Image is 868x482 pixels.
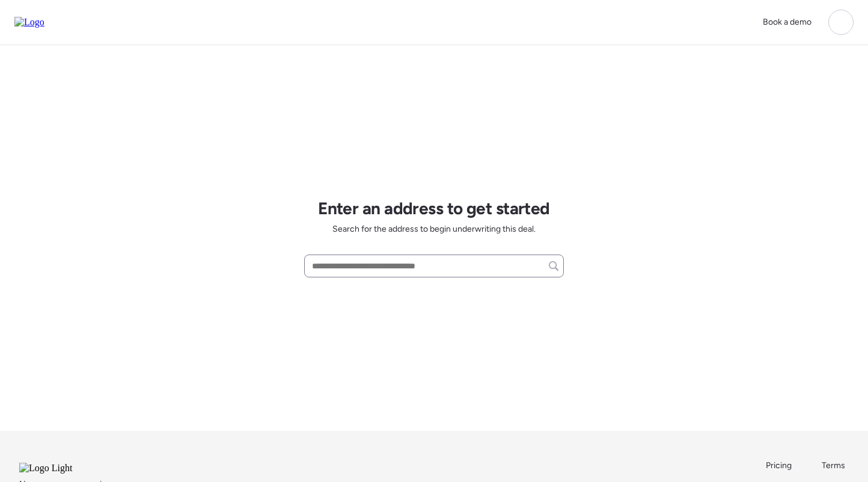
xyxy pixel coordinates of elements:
[318,198,550,218] h1: Enter an address to get started
[19,463,105,474] img: Logo Light
[763,17,811,27] span: Book a demo
[822,460,849,472] a: Terms
[766,460,792,471] span: Pricing
[822,460,845,471] span: Terms
[332,223,536,235] span: Search for the address to begin underwriting this deal.
[14,17,44,28] img: Logo
[766,460,793,472] a: Pricing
